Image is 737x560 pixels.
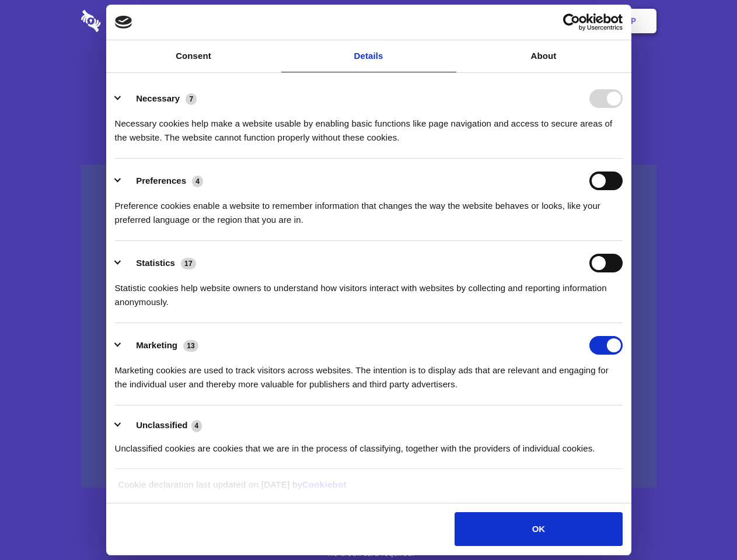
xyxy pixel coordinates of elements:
label: Statistics [136,258,175,268]
button: Marketing (13) [115,336,206,355]
a: Pricing [343,3,393,39]
button: Preferences (4) [115,171,211,190]
span: 4 [192,176,203,187]
div: Necessary cookies help make a website usable by enabling basic functions like page navigation and... [115,108,623,145]
label: Necessary [136,93,180,103]
a: Contact [473,3,527,39]
div: Unclassified cookies are cookies that we are in the process of classifying, together with the pro... [115,433,623,456]
button: Necessary (7) [115,89,204,108]
button: OK [455,512,622,546]
div: Marketing cookies are used to track visitors across websites. The intention is to display ads tha... [115,355,623,391]
button: Unclassified (4) [115,418,209,433]
span: 17 [181,258,196,269]
h1: Eliminate Slack Data Loss. [81,52,656,94]
div: Preference cookies enable a website to remember information that changes the way the website beha... [115,190,623,227]
a: Login [529,3,580,39]
a: About [456,40,631,72]
span: 7 [186,93,197,105]
label: Preferences [136,176,186,185]
img: logo-wordmark-white-trans-d4663122ce5f474addd5e946df7df03e33cb6a1c49d2221995e7729f52c070b2.svg [81,10,181,32]
span: 4 [191,420,202,432]
h4: Auto-redaction of sensitive data, encrypted data sharing and self-destructing private chats. Shar... [81,106,656,145]
a: Usercentrics Cookiebot - opens in a new window [521,13,623,31]
div: Statistic cookies help website owners to understand how visitors interact with websites by collec... [115,272,623,309]
img: logo [115,16,132,29]
span: 13 [183,340,198,352]
button: Statistics (17) [115,254,204,272]
iframe: Drift Widget Chat Controller [679,502,723,546]
a: Consent [106,40,281,72]
a: Details [281,40,456,72]
label: Marketing [136,340,177,350]
a: Cookiebot [302,480,347,489]
div: Cookie declaration last updated on [DATE] by [109,478,628,501]
a: Wistia video thumbnail [81,164,656,488]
